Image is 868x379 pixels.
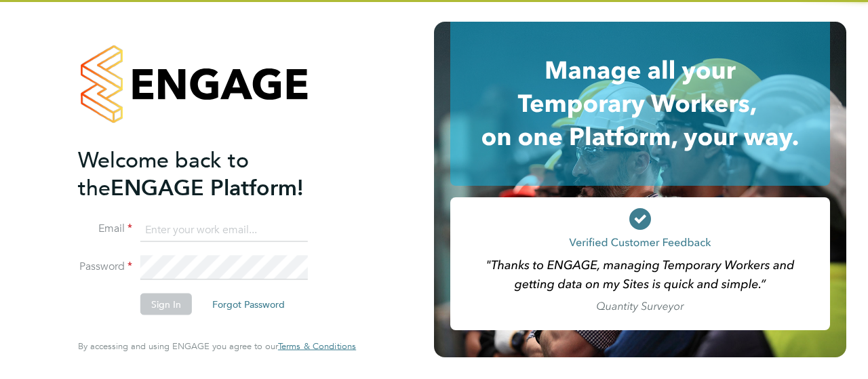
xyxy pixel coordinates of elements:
span: Terms & Conditions [278,340,356,352]
span: By accessing and using ENGAGE you agree to our [78,340,356,352]
button: Sign In [140,294,192,315]
label: Password [78,260,132,274]
input: Enter your work email... [140,218,308,242]
button: Forgot Password [201,294,296,315]
label: Email [78,222,132,236]
h2: ENGAGE Platform! [78,146,342,201]
span: Welcome back to the [78,146,249,201]
a: Terms & Conditions [278,341,356,352]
